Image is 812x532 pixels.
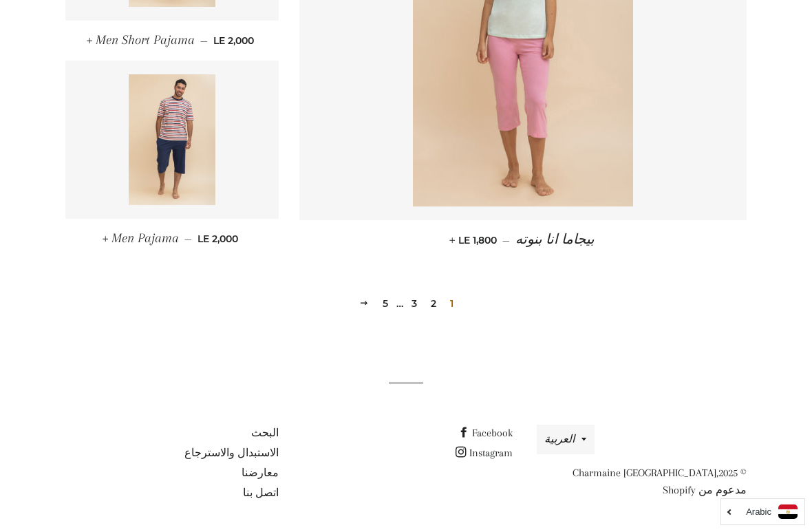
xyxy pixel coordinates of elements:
a: الاستبدال والاسترجاع [184,447,279,459]
span: LE 2,000 [105,233,238,245]
span: … [396,299,403,308]
span: Men Pajama [111,231,179,246]
a: 2 [425,293,442,314]
span: — [502,234,510,246]
a: Arabic [728,504,798,519]
a: Men Short Pajama — LE 2,000 [65,21,279,60]
a: 5 [377,293,394,314]
span: LE 1,800 [452,234,497,246]
span: — [184,233,192,245]
a: مدعوم من Shopify [663,484,747,496]
a: 3 [406,293,423,314]
button: العربية [537,425,595,454]
p: © 2025, [533,465,747,499]
a: Charmaine [GEOGRAPHIC_DATA] [573,467,716,479]
a: Men Pajama — LE 2,000 [65,219,279,258]
a: البحث [251,427,279,439]
a: بيجاما انا بنوته — LE 1,800 [299,220,747,259]
a: معارضنا [242,467,279,479]
a: Instagram [456,447,513,459]
i: Arabic [746,507,771,516]
span: LE 2,000 [89,34,254,47]
span: — [200,34,208,47]
a: اتصل بنا [243,487,279,499]
span: 1 [445,293,459,314]
a: Facebook [458,427,513,439]
span: بيجاما انا بنوته [515,232,595,247]
span: Men Short Pajama [96,32,195,47]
